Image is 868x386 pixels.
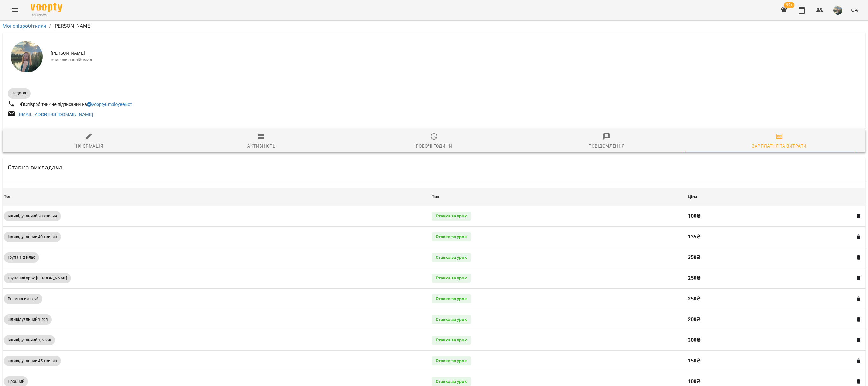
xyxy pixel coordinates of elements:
[855,253,863,262] button: Видалити
[4,213,61,219] span: Індивідуальний 30 хвилин
[688,274,850,282] p: 250 ₴
[688,316,850,323] p: 200 ₴
[19,100,134,109] div: Співробітник не підписаний на !
[688,357,850,365] p: 150 ₴
[51,57,860,63] span: вчитель англійської
[784,2,795,8] span: 99+
[855,315,863,324] button: Видалити
[8,162,63,172] h6: Ставка викладача
[432,253,471,262] div: Ставка за урок
[3,22,865,30] nav: breadcrumb
[31,13,62,17] span: For Business
[688,254,850,261] p: 350 ₴
[432,274,471,283] div: Ставка за урок
[432,232,471,241] div: Ставка за урок
[687,188,865,206] th: Ціна
[4,317,52,322] span: індивідуальний 1 год
[855,295,863,303] button: Видалити
[4,296,42,302] span: Розмовний клуб
[688,336,850,344] p: 300 ₴
[855,377,863,386] button: Видалити
[4,379,28,384] span: Пробний
[688,212,850,220] p: 100 ₴
[11,41,43,72] img: Софія Вітте
[18,112,93,117] a: [EMAIL_ADDRESS][DOMAIN_NAME]
[432,294,471,303] div: Ставка за урок
[3,23,46,29] a: Мої співробітники
[688,233,850,241] p: 135 ₴
[247,142,275,150] div: Активність
[4,337,55,343] span: індивідуальний 1,5 год
[849,4,860,16] button: UA
[53,22,92,30] p: [PERSON_NAME]
[431,188,687,206] th: Тип
[4,255,39,260] span: Група 1-2 клас
[432,377,471,386] div: Ставка за урок
[688,378,850,385] p: 100 ₴
[49,22,51,30] li: /
[752,142,806,150] div: Зарплатня та Витрати
[855,212,863,220] button: Видалити
[432,315,471,324] div: Ставка за урок
[8,3,23,18] button: Menu
[855,233,863,241] button: Видалити
[432,336,471,345] div: Ставка за урок
[416,142,452,150] div: Робочі години
[588,142,625,150] div: Повідомлення
[855,336,863,344] button: Видалити
[51,50,860,57] span: [PERSON_NAME]
[851,7,858,13] span: UA
[87,102,132,107] a: VooptyEmployeeBot
[31,3,62,12] img: Voopty Logo
[855,357,863,365] button: Видалити
[8,90,31,96] span: Педагог
[855,274,863,282] button: Видалити
[688,295,850,303] p: 250 ₴
[432,212,471,221] div: Ставка за урок
[74,142,103,150] div: Інформація
[3,188,431,206] th: Тег
[4,358,61,364] span: індивідуальний 45 хвилин
[4,275,71,281] span: Груповий урок [PERSON_NAME]
[833,6,842,15] img: 3ee4fd3f6459422412234092ea5b7c8e.jpg
[432,356,471,365] div: Ставка за урок
[4,234,61,240] span: Індивідуальний 40 хвилин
